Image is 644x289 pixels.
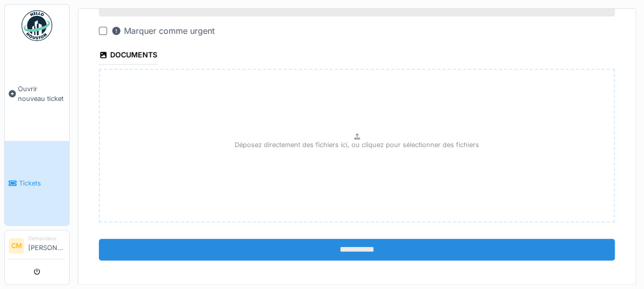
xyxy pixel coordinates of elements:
[22,10,52,41] img: Badge_color-CXgf-gQk.svg
[5,141,69,225] a: Tickets
[9,235,65,259] a: CM Demandeur[PERSON_NAME]
[235,140,479,150] p: Déposez directement des fichiers ici, ou cliquez pour sélectionner des fichiers
[18,84,65,104] span: Ouvrir nouveau ticket
[28,235,65,242] div: Demandeur
[111,25,215,37] div: Marquer comme urgent
[19,178,65,188] span: Tickets
[99,47,157,65] div: Documents
[9,238,24,254] li: CM
[5,47,69,141] a: Ouvrir nouveau ticket
[28,235,65,257] li: [PERSON_NAME]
